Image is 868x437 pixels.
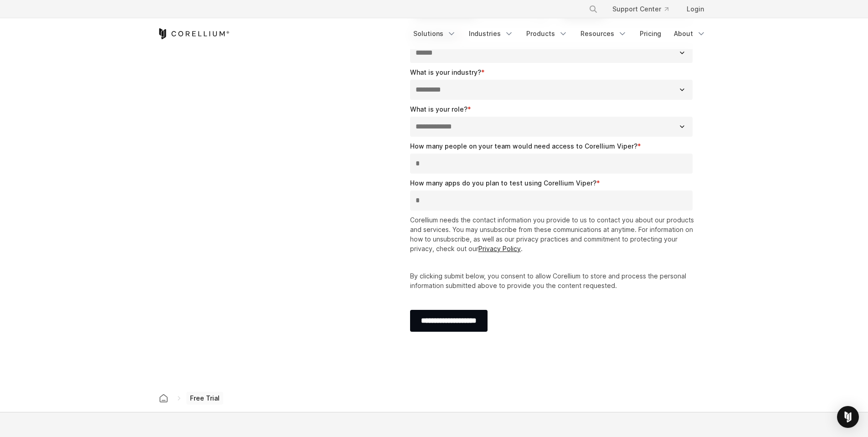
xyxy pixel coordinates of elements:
a: Industries [463,26,519,42]
a: Support Center [605,1,676,17]
span: How many people on your team would need access to Corellium Viper? [410,142,637,150]
span: What is your role? [410,105,467,113]
a: Resources [575,26,632,42]
div: Navigation Menu [408,26,711,42]
span: How many apps do you plan to test using Corellium Viper? [410,179,596,187]
a: Products [521,26,573,42]
div: Open Intercom Messenger [837,406,859,428]
a: Corellium Home [157,28,230,39]
a: Pricing [634,26,667,42]
p: Corellium needs the contact information you provide to us to contact you about our products and s... [410,215,697,253]
a: About [668,26,711,42]
span: Free Trial [186,392,223,405]
span: What is your industry? [410,68,481,76]
div: Navigation Menu [578,1,711,17]
a: Solutions [408,26,462,42]
button: Search [585,1,601,17]
a: Login [679,1,711,17]
p: By clicking submit below, you consent to allow Corellium to store and process the personal inform... [410,271,697,290]
a: Corellium home [155,392,172,405]
a: Privacy Policy [478,245,521,252]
